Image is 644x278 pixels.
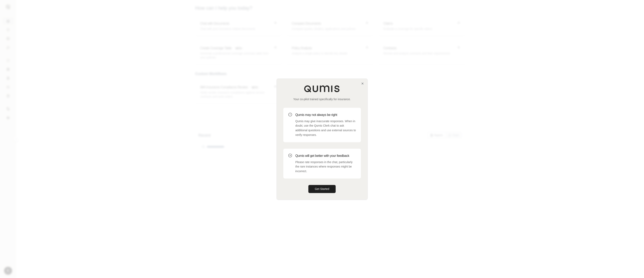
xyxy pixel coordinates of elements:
[308,185,336,193] button: Get Started
[295,119,356,137] p: Qumis may give inaccurate responses. When in doubt, use the Qumis Clerk chat to ask additional qu...
[295,160,356,174] p: Please rate responses in the chat, particularly the rare instances where responses might be incor...
[295,112,356,117] h3: Qumis may not always be right
[304,85,340,92] img: Qumis Logo
[295,153,356,158] h3: Qumis will get better with your feedback
[283,97,361,101] p: Your co-pilot trained specifically for insurance.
